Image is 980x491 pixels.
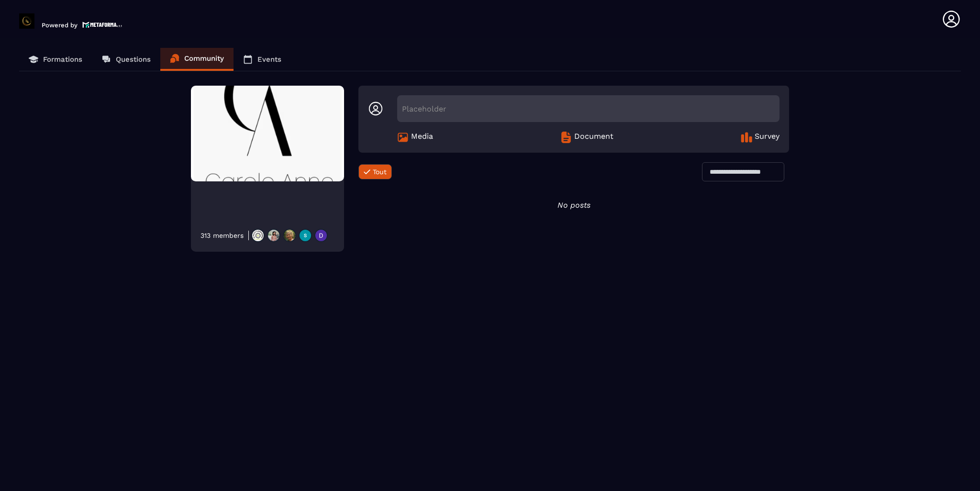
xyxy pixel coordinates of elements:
[116,55,151,64] p: Questions
[42,22,78,29] p: Powered by
[19,13,34,29] img: logo-branding
[283,229,296,242] img: https://production-metaforma-bucket.s3.fr-par.scw.cloud/production-metaforma-bucket/users/Septemb...
[82,21,122,29] img: logo
[92,48,160,71] a: Questions
[397,95,780,122] div: Placeholder
[299,229,312,242] img: https://production-metaforma-bucket.s3.fr-par.scw.cloud/production-metaforma-bucket/users/May2025...
[184,54,224,63] p: Community
[574,132,613,143] span: Document
[373,168,387,176] span: Tout
[755,132,780,143] span: Survey
[43,55,82,64] p: Formations
[191,86,344,181] img: Community background
[251,229,265,242] img: https://production-metaforma-bucket.s3.fr-par.scw.cloud/production-metaforma-bucket/users/July202...
[234,48,291,71] a: Events
[19,48,92,71] a: Formations
[267,229,280,242] img: https://production-metaforma-bucket.s3.fr-par.scw.cloud/production-metaforma-bucket/users/January...
[160,48,234,71] a: Community
[257,55,281,64] p: Events
[314,229,328,242] img: https://production-metaforma-bucket.s3.fr-par.scw.cloud/production-metaforma-bucket/users/Septemb...
[557,201,590,210] i: No posts
[200,232,244,239] div: 313 members
[411,132,433,143] span: Media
